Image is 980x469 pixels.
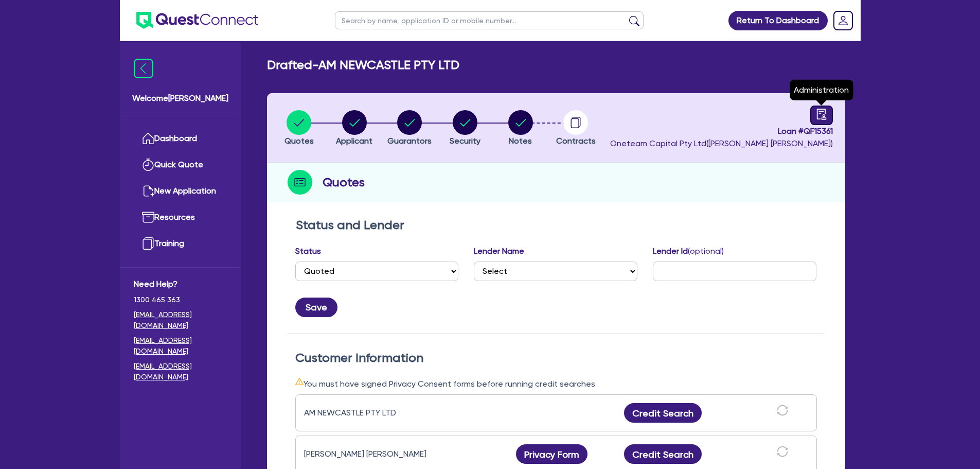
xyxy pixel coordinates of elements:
[323,173,365,192] h2: Quotes
[134,178,227,204] a: New Application
[610,138,833,148] span: Oneteam Capital Pty Ltd ( [PERSON_NAME] [PERSON_NAME] )
[134,152,227,178] a: Quick Quote
[295,298,337,317] button: Save
[816,109,827,120] span: audit
[132,92,228,105] span: Welcome [PERSON_NAME]
[295,377,304,386] span: warning
[304,448,433,460] div: [PERSON_NAME] [PERSON_NAME]
[288,170,312,195] img: step-icon
[688,246,724,256] span: (optional)
[134,204,227,231] a: Resources
[304,407,433,419] div: AM NEWCASTLE PTY LTD
[134,231,227,257] a: Training
[295,245,321,257] label: Status
[295,351,817,366] h2: Customer Information
[830,7,857,34] a: Dropdown toggle
[556,136,596,146] span: Contracts
[295,377,817,390] div: You must have signed Privacy Consent forms before running credit searches
[777,405,788,416] span: sync
[284,110,314,148] button: Quotes
[284,136,314,146] span: Quotes
[296,218,816,233] h2: Status and Lender
[134,278,227,290] span: Need Help?
[336,136,372,146] span: Applicant
[728,11,828,30] a: Return To Dashboard
[509,136,532,146] span: Notes
[134,309,227,331] a: [EMAIL_ADDRESS][DOMAIN_NAME]
[774,445,791,463] button: sync
[134,59,153,78] img: icon-menu-close
[134,126,227,152] a: Dashboard
[777,446,788,457] span: sync
[136,12,258,29] img: quest-connect-logo-blue
[142,211,154,223] img: resources
[335,110,373,148] button: Applicant
[134,361,227,383] a: [EMAIL_ADDRESS][DOMAIN_NAME]
[142,237,154,250] img: training
[624,444,702,464] button: Credit Search
[387,110,432,148] button: Guarantors
[610,125,833,137] span: Loan # QF15361
[474,245,524,257] label: Lender Name
[142,159,154,171] img: quick-quote
[142,185,154,197] img: new-application
[624,403,702,423] button: Credit Search
[387,136,432,146] span: Guarantors
[267,58,459,73] h2: Drafted - AM NEWCASTLE PTY LTD
[774,404,791,422] button: sync
[450,136,480,146] span: Security
[556,110,596,148] button: Contracts
[653,245,724,257] label: Lender Id
[449,110,481,148] button: Security
[810,106,833,125] a: audit
[508,110,533,148] button: Notes
[790,80,853,100] div: Administration
[134,294,227,305] span: 1300 465 363
[134,335,227,357] a: [EMAIL_ADDRESS][DOMAIN_NAME]
[516,444,588,464] button: Privacy Form
[335,11,644,29] input: Search by name, application ID or mobile number...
